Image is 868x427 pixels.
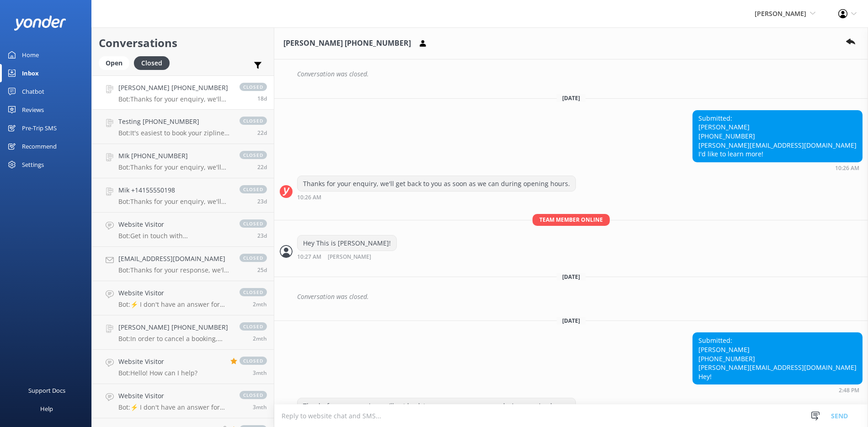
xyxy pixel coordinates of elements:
[253,403,267,411] span: Jun 27 2025 04:10pm (UTC +12:00) Pacific/Auckland
[40,400,53,418] div: Help
[257,163,267,171] span: Sep 04 2025 12:13pm (UTC +12:00) Pacific/Auckland
[92,350,274,384] a: Website VisitorBot:Hello! How can I help?closed3mth
[22,137,57,155] div: Recommend
[118,83,230,93] h4: [PERSON_NAME] [PHONE_NUMBER]
[557,273,586,281] span: [DATE]
[297,289,863,304] div: Conversation was closed.
[118,197,230,206] p: Bot: Thanks for your enquiry, we'll get back to you as soon as we can during opening hours.
[557,94,586,102] span: [DATE]
[297,66,863,82] div: Conversation was closed.
[118,232,230,240] p: Bot: Get in touch with [PERSON_NAME] by emailing [EMAIL_ADDRESS][DOMAIN_NAME] or calling [PHONE_N...
[240,117,267,125] span: closed
[240,254,267,262] span: closed
[99,34,267,52] h2: Conversations
[118,322,230,332] h4: [PERSON_NAME] [PHONE_NUMBER]
[692,165,863,171] div: Aug 26 2025 04:26am (UTC +12:00) Pacific/Auckland
[755,9,806,18] span: [PERSON_NAME]
[298,176,575,192] div: Thanks for your enquiry, we'll get back to you as soon as we can during opening hours.
[283,37,411,49] h3: [PERSON_NAME] [PHONE_NUMBER]
[257,197,267,205] span: Sep 03 2025 11:15am (UTC +12:00) Pacific/Auckland
[253,369,267,377] span: Jun 27 2025 04:11pm (UTC +12:00) Pacific/Auckland
[298,235,396,251] div: Hey This is [PERSON_NAME]!
[118,151,230,161] h4: MIk [PHONE_NUMBER]
[92,247,274,281] a: [EMAIL_ADDRESS][DOMAIN_NAME]Bot:Thanks for your response, we'll get back to you as soon as we can...
[92,281,274,315] a: Website VisitorBot:⚡ I don't have an answer for that in my knowledge base. Please try and rephras...
[835,165,859,171] strong: 10:26 AM
[693,111,862,162] div: Submitted: [PERSON_NAME] [PHONE_NUMBER] [PERSON_NAME][EMAIL_ADDRESS][DOMAIN_NAME] I'd like to lea...
[118,163,230,171] p: Bot: Thanks for your enquiry, we'll get back to you as soon as we can during opening hours.
[92,110,274,144] a: Testing [PHONE_NUMBER]Bot:It's easiest to book your zipline experience online, as we have live av...
[92,315,274,350] a: [PERSON_NAME] [PHONE_NUMBER]Bot:In order to cancel a booking, please contact our friendly Guest S...
[92,144,274,178] a: MIk [PHONE_NUMBER]Bot:Thanks for your enquiry, we'll get back to you as soon as we can during ope...
[99,56,129,70] div: Open
[240,391,267,399] span: closed
[240,322,267,331] span: closed
[99,58,134,68] a: Open
[297,253,401,260] div: Aug 26 2025 04:27am (UTC +12:00) Pacific/Auckland
[118,254,230,264] h4: [EMAIL_ADDRESS][DOMAIN_NAME]
[22,155,44,174] div: Settings
[280,66,863,82] div: 2025-07-24T16:50:13.855
[118,403,230,411] p: Bot: ⚡ I don't have an answer for that in my knowledge base. Please try and rephrase your questio...
[92,178,274,213] a: Mik +14155550198Bot:Thanks for your enquiry, we'll get back to you as soon as we can during openi...
[22,82,44,101] div: Chatbot
[118,300,230,309] p: Bot: ⚡ I don't have an answer for that in my knowledge base. Please try and rephrase your questio...
[118,117,230,127] h4: Testing [PHONE_NUMBER]
[92,384,274,418] a: Website VisitorBot:⚡ I don't have an answer for that in my knowledge base. Please try and rephras...
[240,185,267,193] span: closed
[240,219,267,228] span: closed
[298,398,575,414] div: Thanks for your enquiry, we'll get back to you as soon as we can during opening hours.
[134,58,174,68] a: Closed
[257,129,267,137] span: Sep 04 2025 12:15pm (UTC +12:00) Pacific/Auckland
[14,16,66,31] img: yonder-white-logo.png
[693,333,862,384] div: Submitted: [PERSON_NAME] [PHONE_NUMBER] [PERSON_NAME][EMAIL_ADDRESS][DOMAIN_NAME] Hey!
[328,254,371,260] span: [PERSON_NAME]
[253,300,267,308] span: Jul 25 2025 08:14am (UTC +12:00) Pacific/Auckland
[557,317,586,325] span: [DATE]
[280,289,863,304] div: 2025-08-26T16:18:09.176
[839,388,859,393] strong: 2:48 PM
[92,213,274,247] a: Website VisitorBot:Get in touch with [PERSON_NAME] by emailing [EMAIL_ADDRESS][DOMAIN_NAME] or ca...
[28,381,65,400] div: Support Docs
[240,83,267,91] span: closed
[118,185,230,195] h4: Mik +14155550198
[257,95,267,102] span: Sep 09 2025 08:48am (UTC +12:00) Pacific/Auckland
[118,266,230,274] p: Bot: Thanks for your response, we'll get back to you as soon as we can during opening hours.
[134,56,170,70] div: Closed
[22,64,39,82] div: Inbox
[92,75,274,110] a: [PERSON_NAME] [PHONE_NUMBER]Bot:Thanks for your enquiry, we'll get back to you as soon as we can ...
[692,387,863,393] div: Sep 09 2025 08:48am (UTC +12:00) Pacific/Auckland
[240,288,267,296] span: closed
[118,335,230,343] p: Bot: In order to cancel a booking, please contact our friendly Guest Services Team. If you or a g...
[118,95,230,103] p: Bot: Thanks for your enquiry, we'll get back to you as soon as we can during opening hours.
[240,151,267,159] span: closed
[118,391,230,401] h4: Website Visitor
[22,46,39,64] div: Home
[257,266,267,274] span: Sep 01 2025 04:55pm (UTC +12:00) Pacific/Auckland
[297,194,576,200] div: Aug 26 2025 04:26am (UTC +12:00) Pacific/Auckland
[253,335,267,342] span: Jul 19 2025 03:55am (UTC +12:00) Pacific/Auckland
[118,369,197,377] p: Bot: Hello! How can I help?
[22,101,44,119] div: Reviews
[22,119,57,137] div: Pre-Trip SMS
[118,129,230,137] p: Bot: It's easiest to book your zipline experience online, as we have live availability. You can a...
[240,357,267,365] span: closed
[297,195,321,200] strong: 10:26 AM
[533,214,610,225] span: Team member online
[257,232,267,240] span: Sep 03 2025 11:14am (UTC +12:00) Pacific/Auckland
[297,254,321,260] strong: 10:27 AM
[118,288,230,298] h4: Website Visitor
[118,357,197,367] h4: Website Visitor
[118,219,230,230] h4: Website Visitor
